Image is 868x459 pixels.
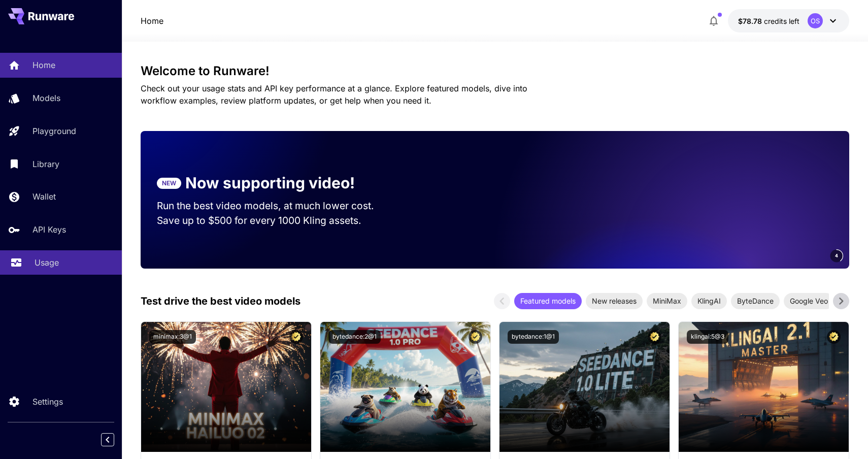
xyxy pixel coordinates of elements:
h3: Welcome to Runware! [141,64,850,78]
button: bytedance:2@1 [328,330,381,344]
p: Library [32,158,59,170]
div: OS [808,13,823,28]
div: Google Veo [784,293,834,309]
button: klingai:5@3 [687,330,728,344]
span: $78.78 [738,17,764,25]
span: New releases [586,296,643,306]
img: alt [499,322,670,452]
p: Test drive the best video models [141,293,301,309]
p: Save up to $500 for every 1000 Kling assets. [157,213,393,228]
p: Run the best video models, at much lower cost. [157,199,393,213]
button: bytedance:1@1 [508,330,559,344]
p: Usage [35,256,59,269]
div: Collapse sidebar [109,431,122,449]
p: Wallet [32,190,56,203]
p: NEW [162,179,176,188]
p: API Keys [32,223,66,236]
div: New releases [586,293,643,309]
p: Playground [32,125,76,137]
img: alt [320,322,490,452]
div: MiniMax [647,293,687,309]
span: KlingAI [691,296,727,306]
div: $78.78078 [738,16,799,26]
div: ByteDance [731,293,780,309]
button: $78.78078OS [728,9,849,32]
nav: breadcrumb [141,15,163,27]
span: ByteDance [731,296,780,306]
img: alt [141,322,311,452]
span: 4 [835,252,838,259]
p: Settings [32,396,63,408]
button: Certified Model – Vetted for best performance and includes a commercial license. [648,330,661,344]
p: Models [32,92,60,104]
button: Certified Model – Vetted for best performance and includes a commercial license. [289,330,303,344]
button: Collapse sidebar [101,433,114,446]
a: Home [141,15,163,27]
div: KlingAI [691,293,727,309]
p: Home [32,59,55,71]
button: Certified Model – Vetted for best performance and includes a commercial license. [469,330,482,344]
span: MiniMax [647,296,687,306]
div: Featured models [514,293,582,309]
p: Now supporting video! [185,172,355,194]
span: Check out your usage stats and API key performance at a glance. Explore featured models, dive int... [141,83,527,106]
button: minimax:3@1 [149,330,196,344]
span: Featured models [514,296,582,306]
img: alt [679,322,849,452]
span: Google Veo [784,296,834,306]
span: credits left [764,17,799,25]
button: Certified Model – Vetted for best performance and includes a commercial license. [827,330,841,344]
